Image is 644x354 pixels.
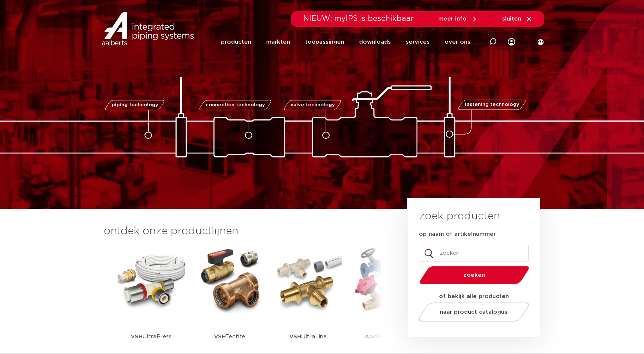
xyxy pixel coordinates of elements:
strong: of bekijk alle producten [439,294,509,299]
h3: ontdek onze productlijnen [104,224,382,239]
strong: Apollo [365,334,384,339]
span: sluiten [502,16,521,22]
strong: VSH [131,334,143,339]
nav: Menu [221,28,470,56]
input: zoeken [419,245,529,262]
span: meer info [438,16,467,22]
a: toepassingen [305,28,344,56]
a: naar product catalogus [416,303,531,322]
span: fastening technology [464,103,519,107]
button: zoeken [416,266,532,285]
a: sluiten [502,16,532,22]
a: downloads [359,28,391,56]
h3: zoek producten [419,209,500,224]
a: producten [221,28,251,56]
span: naar product catalogus [440,309,507,315]
span: piping technology [112,103,158,107]
a: services [406,28,430,56]
span: NIEUW: myIPS is beschikbaar [303,15,414,22]
span: valve technology [290,103,335,107]
label: op naam of artikelnummer [419,231,496,238]
a: meer info [438,16,478,22]
strong: VSH [289,334,301,339]
a: over ons [445,28,470,56]
a: markten [266,28,290,56]
span: connection technology [205,103,265,107]
strong: VSH [214,334,226,339]
span: zoeken [439,272,510,278]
